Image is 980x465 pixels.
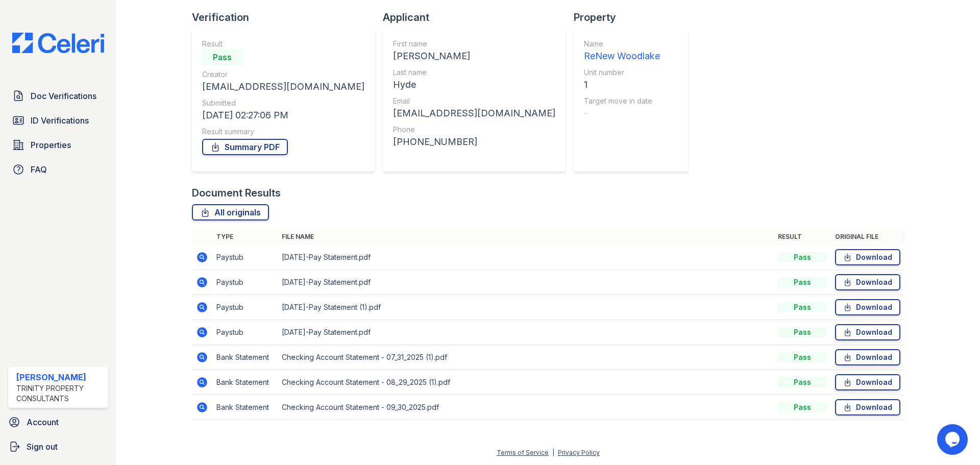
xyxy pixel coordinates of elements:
[778,377,827,387] div: Pass
[278,370,774,395] td: Checking Account Statement - 08_29_2025 (1).pdf
[212,320,278,345] td: Paystub
[778,402,827,412] div: Pass
[278,295,774,320] td: [DATE]-Pay Statement (1).pdf
[584,67,660,78] div: Unit number
[393,39,555,49] div: First name
[393,106,555,120] div: [EMAIL_ADDRESS][DOMAIN_NAME]
[8,135,108,155] a: Properties
[4,412,112,432] a: Account
[31,90,96,102] span: Doc Verifications
[212,295,278,320] td: Paystub
[774,229,831,245] th: Result
[202,39,364,49] div: Result
[202,127,364,137] div: Result summary
[192,10,383,25] div: Verification
[393,67,555,78] div: Last name
[393,78,555,92] div: Hyde
[393,125,555,135] div: Phone
[192,186,281,200] div: Document Results
[212,395,278,420] td: Bank Statement
[584,39,660,63] a: Name ReNew Woodlake
[202,139,288,155] a: Summary PDF
[937,424,970,455] iframe: chat widget
[835,399,900,415] a: Download
[778,252,827,262] div: Pass
[4,436,112,457] a: Sign out
[584,106,660,120] div: -
[212,345,278,370] td: Bank Statement
[393,96,555,106] div: Email
[835,249,900,265] a: Download
[27,416,59,428] span: Account
[835,299,900,315] a: Download
[202,98,364,108] div: Submitted
[584,39,660,49] div: Name
[497,449,549,456] a: Terms of Service
[835,324,900,340] a: Download
[8,159,108,180] a: FAQ
[278,395,774,420] td: Checking Account Statement - 09_30_2025.pdf
[212,270,278,295] td: Paystub
[778,352,827,362] div: Pass
[31,139,71,151] span: Properties
[383,10,574,25] div: Applicant
[8,86,108,106] a: Doc Verifications
[278,229,774,245] th: File name
[835,349,900,365] a: Download
[4,33,112,53] img: CE_Logo_Blue-a8612792a0a2168367f1c8372b55b34899dd931a85d93a1a3d3e32e68fde9ad4.png
[278,245,774,270] td: [DATE]-Pay Statement.pdf
[831,229,904,245] th: Original file
[16,383,104,404] div: Trinity Property Consultants
[16,371,104,383] div: [PERSON_NAME]
[202,49,243,65] div: Pass
[202,80,364,94] div: [EMAIL_ADDRESS][DOMAIN_NAME]
[202,69,364,80] div: Creator
[778,327,827,337] div: Pass
[31,163,47,176] span: FAQ
[278,320,774,345] td: [DATE]-Pay Statement.pdf
[835,374,900,390] a: Download
[584,49,660,63] div: ReNew Woodlake
[192,204,269,221] a: All originals
[212,370,278,395] td: Bank Statement
[552,449,554,456] div: |
[31,114,89,127] span: ID Verifications
[212,229,278,245] th: Type
[8,110,108,131] a: ID Verifications
[558,449,600,456] a: Privacy Policy
[278,270,774,295] td: [DATE]-Pay Statement.pdf
[393,49,555,63] div: [PERSON_NAME]
[27,440,58,453] span: Sign out
[835,274,900,290] a: Download
[574,10,696,25] div: Property
[778,277,827,287] div: Pass
[778,302,827,312] div: Pass
[202,108,364,123] div: [DATE] 02:27:06 PM
[393,135,555,149] div: [PHONE_NUMBER]
[584,78,660,92] div: 1
[278,345,774,370] td: Checking Account Statement - 07_31_2025 (1).pdf
[212,245,278,270] td: Paystub
[584,96,660,106] div: Target move in date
